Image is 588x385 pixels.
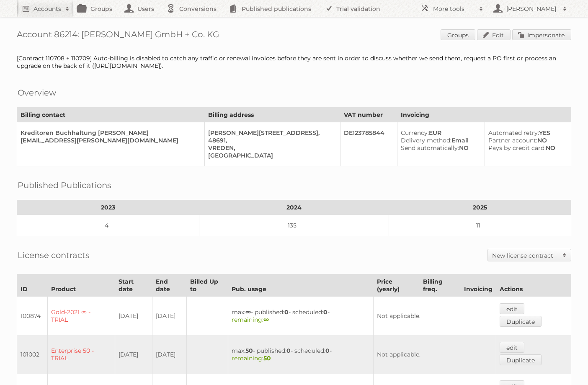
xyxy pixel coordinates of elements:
th: Billing contact [17,108,205,122]
div: [Contract 110708 + 110709] Auto-billing is disabled to catch any traffic or renewal invoices befo... [17,54,571,70]
a: edit [500,303,524,314]
a: Duplicate [500,316,542,327]
td: Not applicable. [373,335,496,374]
a: Impersonate [512,29,571,40]
div: [GEOGRAPHIC_DATA] [208,152,333,159]
th: ID [17,274,48,297]
th: Invoicing [397,108,571,122]
h2: Published Publications [18,179,111,191]
h2: New license contract [492,251,558,260]
span: remaining: [232,354,271,362]
th: 2023 [17,200,199,215]
td: Gold-2021 ∞ - TRIAL [48,297,115,336]
td: DE123785844 [340,122,397,166]
div: Email [401,137,477,144]
div: VREDEN, [208,144,333,152]
th: Pub. usage [228,274,373,297]
span: Automated retry: [488,129,539,137]
strong: 0 [284,308,289,316]
th: Actions [496,274,571,297]
td: Not applicable. [373,297,496,336]
td: [DATE] [152,297,186,336]
div: [EMAIL_ADDRESS][PERSON_NAME][DOMAIN_NAME] [21,137,198,144]
span: Delivery method: [401,137,451,144]
span: Currency: [401,129,429,137]
a: edit [500,342,524,353]
span: Partner account: [488,137,537,144]
div: YES [488,129,564,137]
div: EUR [401,129,477,137]
strong: 50 [263,354,271,362]
td: [DATE] [115,335,152,374]
a: Groups [441,29,475,40]
span: remaining: [232,316,269,323]
td: 11 [389,215,571,236]
a: Edit [477,29,511,40]
div: NO [488,137,564,144]
div: NO [488,144,564,152]
h2: License contracts [18,249,90,261]
td: [DATE] [115,297,152,336]
div: [PERSON_NAME][STREET_ADDRESS], [208,129,333,137]
td: 101002 [17,335,48,374]
th: Price (yearly) [373,274,420,297]
th: Billing address [205,108,340,122]
strong: 0 [325,347,330,354]
div: NO [401,144,477,152]
th: Billed Up to [187,274,228,297]
td: 100874 [17,297,48,336]
div: Kreditoren Buchhaltung [PERSON_NAME] [21,129,198,137]
span: Toggle [558,249,571,261]
td: 4 [17,215,199,236]
th: Invoicing [460,274,496,297]
a: Duplicate [500,354,542,365]
h2: More tools [433,5,475,13]
h2: Accounts [34,5,61,13]
strong: ∞ [263,316,269,323]
td: max: - published: - scheduled: - [228,297,373,336]
h2: Overview [18,86,56,99]
th: Start date [115,274,152,297]
td: max: - published: - scheduled: - [228,335,373,374]
th: 2025 [389,200,571,215]
strong: 0 [323,308,328,316]
div: 48691, [208,137,333,144]
a: New license contract [488,249,571,261]
th: Product [48,274,115,297]
strong: 50 [245,347,253,354]
th: Billing freq. [420,274,460,297]
h1: Account 86214: [PERSON_NAME] GmbH + Co. KG [17,29,571,42]
span: Pays by credit card: [488,144,546,152]
td: [DATE] [152,335,186,374]
td: Enterprise 50 - TRIAL [48,335,115,374]
strong: 0 [286,347,291,354]
td: 135 [199,215,389,236]
h2: [PERSON_NAME] [504,5,559,13]
th: 2024 [199,200,389,215]
strong: ∞ [245,308,251,316]
span: Send automatically: [401,144,459,152]
th: VAT number [340,108,397,122]
th: End date [152,274,186,297]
